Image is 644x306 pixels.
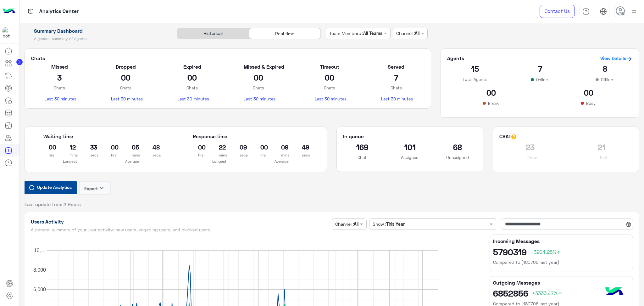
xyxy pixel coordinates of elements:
[193,158,246,165] p: Longest
[315,64,345,70] h5: Timeout
[493,238,630,244] h5: Incoming Messages
[532,290,563,296] span: +3333.47%
[493,280,630,286] h5: Outgoing Messages
[244,85,274,91] p: Chats
[45,85,75,91] p: Chats
[25,201,81,207] span: Last update from 2 Hours
[244,64,274,70] h5: Missed & Expired
[111,152,112,158] p: hrs
[447,76,503,82] p: Total Agents
[582,8,590,15] img: tab
[240,152,241,158] p: secs
[153,152,153,158] p: secs
[499,133,516,139] h5: CSAT
[69,152,70,158] p: mins
[487,100,500,106] p: Break
[244,96,274,102] p: Last 30 minutes
[600,55,633,61] a: View Details
[260,152,261,158] p: hrs
[381,85,411,91] p: Chats
[36,183,73,191] span: Update Analytics
[98,184,105,192] i: keyboard_arrow_down
[219,142,220,152] h2: 22
[381,72,411,82] h2: 7
[193,133,227,139] h5: Response time
[343,142,381,152] h2: 169
[343,154,381,161] p: Chat
[447,64,503,74] h2: 15
[33,287,46,292] text: 6,000
[106,158,158,165] p: Average
[438,154,476,161] p: Unassigned
[25,181,77,194] button: Update Analytics
[493,259,630,265] h6: Compared to (180706 last year)
[535,76,549,83] p: Online
[493,288,630,298] h2: 6852856
[177,96,207,102] p: Last 30 minutes
[630,8,638,15] img: profile
[90,152,91,158] p: secs
[577,64,633,74] h2: 8
[302,152,303,158] p: secs
[132,152,133,158] p: mins
[39,7,79,16] p: Analytics Center
[315,85,345,91] p: Chats
[219,152,220,158] p: mins
[27,7,35,15] img: tab
[43,133,158,139] h5: Waiting time
[599,155,608,161] p: Bad
[391,154,429,161] p: Assigned
[530,249,561,255] span: +3204.28%
[153,142,153,152] h2: 48
[545,88,633,98] h2: 00
[585,100,597,106] p: Busy
[45,72,75,82] h2: 3
[255,158,308,165] p: Average
[540,5,575,18] a: Contact Us
[302,142,303,152] h2: 49
[315,72,345,82] h2: 00
[281,142,282,152] h2: 09
[45,96,75,102] p: Last 30 minutes
[90,142,91,152] h2: 33
[391,142,429,152] h2: 101
[526,155,539,161] p: Good
[177,85,207,91] p: Chats
[447,88,535,98] h2: 00
[198,152,199,158] p: hrs
[260,142,261,152] h2: 00
[49,142,50,152] h2: 00
[25,36,170,41] h5: A general summary of agents
[31,227,330,232] h5: A general summary of your user activity: new users, engaging users, and blocked users.
[111,96,141,102] p: Last 30 minutes
[177,28,249,39] div: Historical
[603,281,625,303] img: hulul-logo.png
[381,64,411,70] h5: Served
[34,248,46,253] text: 10,…
[281,152,282,158] p: mins
[3,27,14,39] img: 1403182699927242
[343,133,364,139] h5: In queue
[3,5,15,18] img: Logo
[132,142,133,152] h2: 05
[600,76,614,83] p: Offline
[31,218,330,225] h1: Users Activity
[25,28,170,34] h1: Summary Dashboard
[600,8,607,15] img: tab
[447,55,464,61] h5: Agents
[571,142,633,152] h2: 21
[69,142,70,152] h2: 12
[45,64,75,70] h5: Missed
[33,267,46,273] text: 8,000
[177,72,207,82] h2: 00
[49,152,50,158] p: hrs
[493,247,630,257] h2: 5790319
[499,142,561,152] h2: 23
[31,55,425,61] h5: Chats
[381,96,411,102] p: Last 30 minutes
[79,181,111,195] button: Exportkeyboard_arrow_down
[315,96,345,102] p: Last 30 minutes
[580,5,592,18] a: tab
[249,28,320,39] div: Real time
[438,142,476,152] h2: 68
